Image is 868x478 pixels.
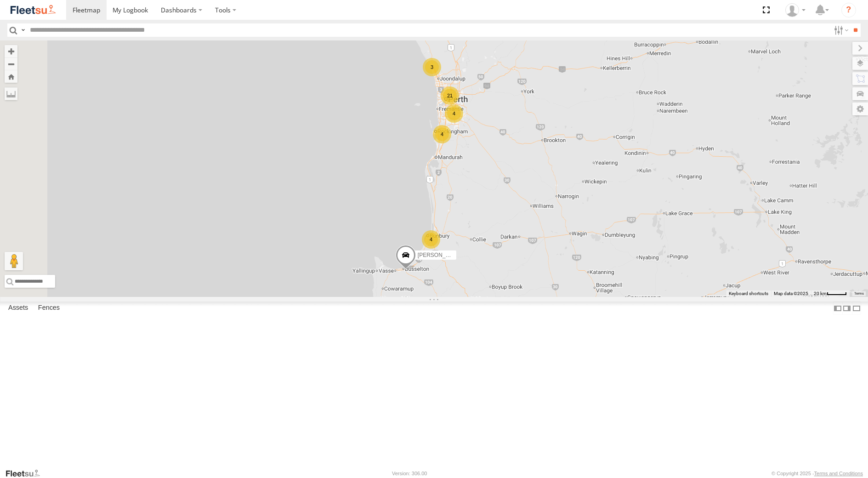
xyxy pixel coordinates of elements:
[5,252,23,270] button: Drag Pegman onto the map to open Street View
[5,45,17,57] button: Zoom in
[417,252,490,259] span: [PERSON_NAME] - 1HVJ177
[811,290,850,297] button: Map scale: 20 km per 40 pixels
[5,87,17,100] label: Measure
[772,471,863,476] div: © Copyright 2025 -
[782,3,809,17] div: TheMaker Systems
[422,230,440,249] div: 4
[842,302,851,315] label: Dock Summary Table to the Right
[814,291,827,296] span: 20 km
[441,86,459,105] div: 21
[5,70,17,83] button: Zoom Home
[433,125,451,143] div: 4
[833,302,842,315] label: Dock Summary Table to the Left
[34,302,64,315] label: Fences
[814,471,863,476] a: Terms and Conditions
[392,471,427,476] div: Version: 306.00
[4,302,33,315] label: Assets
[445,104,463,123] div: 4
[841,3,856,17] i: ?
[5,469,47,478] a: Visit our Website
[19,23,27,37] label: Search Query
[9,4,57,16] img: fleetsu-logo-horizontal.svg
[852,102,868,115] label: Map Settings
[423,58,441,76] div: 3
[5,57,17,70] button: Zoom out
[729,290,768,297] button: Keyboard shortcuts
[830,23,850,37] label: Search Filter Options
[854,292,864,296] a: Terms (opens in new tab)
[852,302,861,315] label: Hide Summary Table
[774,291,808,296] span: Map data ©2025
